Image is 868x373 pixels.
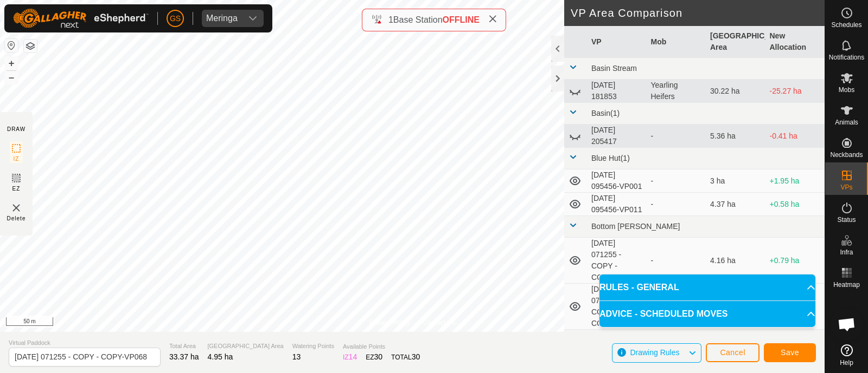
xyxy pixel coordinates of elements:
[292,342,334,351] span: Watering Points
[835,119,858,126] span: Animals
[591,154,630,162] span: Blue Hut(1)
[706,80,765,103] td: 30.22 ha
[169,342,199,351] span: Total Area
[651,130,702,142] div: -
[292,352,301,361] span: 13
[599,301,815,327] p-accordion-header: ADVICE - SCHEDULED MOVES
[765,238,825,284] td: +0.79 ha
[706,193,765,216] td: 4.37 ha
[720,348,745,357] span: Cancel
[630,348,679,357] span: Drawing Rules
[840,249,853,256] span: Infra
[587,125,647,148] td: [DATE] 205417
[839,87,854,93] span: Mobs
[13,9,149,28] img: Gallagher Logo
[840,184,852,191] span: VPs
[706,125,765,148] td: 5.36 ha
[443,15,480,24] span: OFFLINE
[571,6,825,19] h2: VP Area Comparison
[343,351,357,363] div: IZ
[10,201,23,214] img: VP
[651,175,702,187] div: -
[840,359,853,366] span: Help
[591,64,637,73] span: Basin Stream
[765,125,825,148] td: -0.41 ha
[765,80,825,103] td: -25.27 ha
[706,26,765,58] th: [GEOGRAPHIC_DATA] Area
[647,26,706,58] th: Mob
[591,109,620,117] span: Basin(1)
[208,342,284,351] span: [GEOGRAPHIC_DATA] Area
[169,352,199,361] span: 33.37 ha
[391,351,420,363] div: TOTAL
[591,222,680,231] span: Bottom [PERSON_NAME]
[202,10,242,27] span: Meringa
[393,15,443,24] span: Base Station
[706,169,765,193] td: 3 ha
[651,80,702,102] div: Yearling Heifers
[765,26,825,58] th: New Allocation
[12,185,21,193] span: EZ
[7,125,25,133] div: DRAW
[7,214,26,223] span: Delete
[374,352,383,361] span: 30
[242,10,264,27] div: dropdown trigger
[587,193,647,216] td: [DATE] 095456-VP011
[423,318,455,328] a: Contact Us
[706,343,759,362] button: Cancel
[366,351,382,363] div: EZ
[388,15,393,24] span: 1
[170,13,181,24] span: GS
[412,352,420,361] span: 30
[587,80,647,103] td: [DATE] 181853
[208,352,233,361] span: 4.95 ha
[837,217,856,223] span: Status
[5,57,18,70] button: +
[599,281,679,294] span: RULES - GENERAL
[765,169,825,193] td: +1.95 ha
[9,338,161,348] span: Virtual Paddock
[369,318,410,328] a: Privacy Policy
[825,340,868,370] a: Help
[206,14,238,23] div: Meringa
[587,169,647,193] td: [DATE] 095456-VP001
[343,342,420,351] span: Available Points
[829,54,864,61] span: Notifications
[651,255,702,266] div: -
[5,39,18,52] button: Reset Map
[651,199,702,210] div: -
[14,155,20,163] span: IZ
[831,308,863,341] div: Open chat
[5,71,18,84] button: –
[831,22,861,28] span: Schedules
[764,343,816,362] button: Save
[587,26,647,58] th: VP
[587,238,647,284] td: [DATE] 071255 - COPY - COPY-VP065
[599,274,815,300] p-accordion-header: RULES - GENERAL
[599,307,727,320] span: ADVICE - SCHEDULED MOVES
[24,40,37,53] button: Map Layers
[830,152,863,158] span: Neckbands
[587,284,647,330] td: [DATE] 071255 - COPY - COPY-VP066
[349,352,358,361] span: 14
[833,282,860,288] span: Heatmap
[706,238,765,284] td: 4.16 ha
[765,193,825,216] td: +0.58 ha
[781,348,799,357] span: Save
